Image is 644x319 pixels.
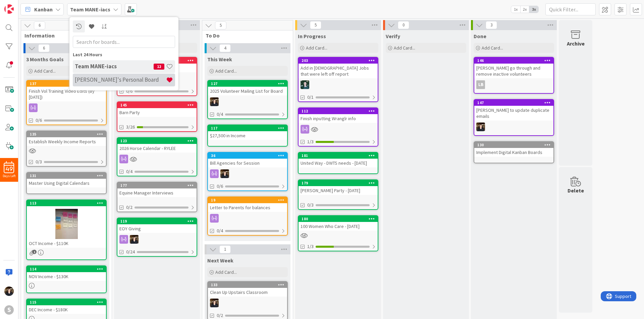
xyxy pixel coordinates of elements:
[27,87,106,101] div: Finish Vol Training Video Edits (By [DATE])
[394,45,415,51] span: Add Card...
[27,81,106,101] div: 137Finish Vol Training Video Edits (By [DATE])
[30,300,106,305] div: 115
[208,81,287,95] div: 1272025 Volunteer Mailing List for Board
[73,36,175,48] input: Search for boards...
[27,305,106,314] div: DEC Income - $180K
[307,243,314,250] span: 1/3
[211,81,287,86] div: 127
[206,32,284,39] span: To Do
[302,181,378,185] div: 179
[208,197,287,212] div: 19Letter to Parents for balances
[34,5,53,13] span: Kanban
[27,239,106,248] div: OCT Income - $110K
[302,217,378,221] div: 180
[117,218,197,224] div: 119
[208,97,287,106] div: KS
[117,224,197,233] div: EOY Giving
[4,4,14,14] img: Visit kanbanzone.com
[6,167,13,171] span: 49
[73,51,175,58] div: Last 24 Hours
[208,299,287,307] div: KS
[307,94,314,101] span: 0/1
[27,179,106,187] div: Master Using Digital Calendars
[27,299,106,305] div: 115
[474,58,553,64] div: 146
[299,64,378,78] div: Add in [DEMOGRAPHIC_DATA] Jobs that were left off report
[301,80,309,89] img: KM
[217,227,223,234] span: 0/4
[117,235,197,244] div: KS
[207,257,233,264] span: Next Week
[117,138,197,153] div: 1232026 Horse Calendar - RYLEE
[27,299,106,314] div: 115DEC Income - $180K
[211,198,287,203] div: 19
[474,33,486,39] span: Done
[126,88,132,95] span: 0/6
[208,81,287,87] div: 127
[299,108,378,123] div: 112Finish inputting Wranglr info
[208,125,287,140] div: 117$27,500 in Income
[299,216,378,231] div: 180100 Women Who Care - [DATE]
[75,63,154,70] h4: Team MANE-iacs
[27,272,106,281] div: NOV Income - $130K
[302,153,378,158] div: 181
[117,108,197,117] div: Barn Party
[117,182,197,197] div: 177Equine Manager Interviews
[310,21,321,29] span: 5
[4,287,14,296] img: KS
[299,159,378,167] div: United Way - DWTS needs - [DATE]
[217,111,223,118] span: 0/4
[208,153,287,167] div: 36Bill Agencies for Session
[299,186,378,195] div: [PERSON_NAME] Party - [DATE]
[34,21,45,29] span: 6
[477,58,553,63] div: 146
[120,183,197,188] div: 177
[27,200,106,206] div: 113
[27,200,106,248] div: 113OCT Income - $110K
[215,269,237,275] span: Add Card...
[474,100,553,106] div: 147
[477,143,553,147] div: 130
[299,222,378,231] div: 100 Women Who Care - [DATE]
[126,248,135,255] span: 0/24
[208,125,287,131] div: 117
[126,168,132,175] span: 0/4
[208,288,287,297] div: Clean Up Upstairs Classroom
[30,201,106,206] div: 113
[117,102,197,108] div: 145
[477,100,553,105] div: 147
[154,64,164,70] span: 12
[545,3,596,15] input: Quick Filter...
[474,148,553,157] div: Implement Digital Kanban Boards
[307,202,314,209] span: 0/3
[219,44,231,52] span: 4
[219,245,231,253] span: 1
[210,97,219,106] img: KS
[474,123,553,131] div: KS
[215,68,237,74] span: Add Card...
[36,117,42,124] span: 0/6
[511,6,520,13] span: 1x
[217,183,223,190] span: 0/6
[217,312,223,319] span: 0/2
[474,80,553,89] div: LB
[211,126,287,131] div: 117
[27,266,106,281] div: 114NOV Income - $130K
[299,180,378,195] div: 179[PERSON_NAME] Party - [DATE]
[474,142,553,157] div: 130Implement Digital Kanban Boards
[30,267,106,271] div: 114
[474,100,553,121] div: 147[PERSON_NAME] to update duplicate emails
[215,21,226,29] span: 5
[208,159,287,167] div: Bill Agencies for Session
[474,106,553,121] div: [PERSON_NAME] to update duplicate emails
[30,81,106,86] div: 137
[398,21,409,29] span: 0
[529,6,538,13] span: 3x
[208,131,287,140] div: $27,500 in Income
[476,80,485,89] div: LB
[27,173,106,179] div: 131
[32,250,37,254] span: 1
[474,58,553,78] div: 146[PERSON_NAME] go through and remove inactive volunteers
[27,173,106,187] div: 131Master Using Digital Calendars
[208,87,287,95] div: 2025 Volunteer Mailing List for Board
